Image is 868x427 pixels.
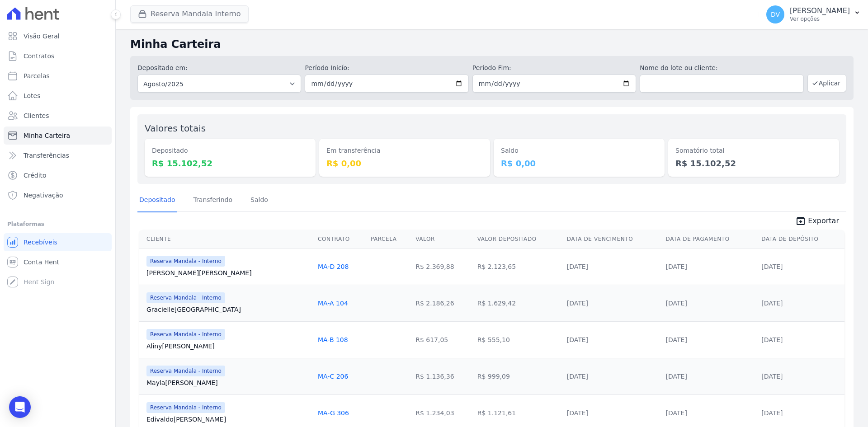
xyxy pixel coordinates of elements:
[474,248,563,285] td: R$ 2.123,65
[4,87,112,105] a: Lotes
[666,300,687,307] a: [DATE]
[152,146,308,155] dt: Depositado
[675,146,832,155] dt: Somatório total
[326,157,483,169] dd: R$ 0,00
[412,358,474,394] td: R$ 1.136,36
[4,186,112,204] a: Negativação
[666,373,687,380] a: [DATE]
[666,263,687,270] a: [DATE]
[24,52,54,61] span: Contratos
[759,2,868,27] button: DV [PERSON_NAME] Ver opções
[146,342,311,351] a: Aliny[PERSON_NAME]
[318,263,349,270] a: MA-D 208
[761,300,783,307] a: [DATE]
[367,230,412,249] th: Parcela
[152,157,308,169] dd: R$ 15.102,52
[318,373,348,380] a: MA-C 206
[24,171,47,180] span: Crédito
[4,253,112,271] a: Conta Hent
[474,285,563,321] td: R$ 1.629,42
[567,373,588,380] a: [DATE]
[146,292,225,303] span: Reserva Mandala - Interno
[146,329,225,340] span: Reserva Mandala - Interno
[318,409,349,417] a: MA-G 306
[761,336,783,343] a: [DATE]
[501,157,657,169] dd: R$ 0,00
[563,230,662,249] th: Data de Vencimento
[567,409,588,417] a: [DATE]
[24,151,69,160] span: Transferências
[4,146,112,164] a: Transferências
[192,189,235,212] a: Transferindo
[24,131,70,140] span: Minha Carteira
[305,63,468,73] label: Período Inicío:
[146,256,225,267] span: Reserva Mandala - Interno
[4,47,112,65] a: Contratos
[145,123,206,134] label: Valores totais
[318,336,348,343] a: MA-B 108
[146,378,311,387] a: Mayla[PERSON_NAME]
[808,216,839,226] span: Exportar
[474,358,563,394] td: R$ 999,09
[771,11,780,18] span: DV
[567,336,588,343] a: [DATE]
[9,396,31,418] div: Open Intercom Messenger
[314,230,367,249] th: Contrato
[4,127,112,145] a: Minha Carteira
[24,91,41,100] span: Lotes
[146,305,311,314] a: Gracielle[GEOGRAPHIC_DATA]
[761,373,783,380] a: [DATE]
[137,189,177,212] a: Depositado
[474,321,563,358] td: R$ 555,10
[326,146,483,155] dt: Em transferência
[4,27,112,45] a: Visão Geral
[807,74,846,92] button: Aplicar
[146,415,311,424] a: Edivaldo[PERSON_NAME]
[24,258,59,267] span: Conta Hent
[139,230,314,249] th: Cliente
[788,216,846,228] a: unarchive Exportar
[790,15,850,23] p: Ver opções
[640,63,803,73] label: Nome do lote ou cliente:
[146,402,225,413] span: Reserva Mandala - Interno
[501,146,657,155] dt: Saldo
[666,336,687,343] a: [DATE]
[146,268,311,277] a: [PERSON_NAME][PERSON_NAME]
[24,32,60,41] span: Visão Geral
[761,263,783,270] a: [DATE]
[24,238,57,247] span: Recebíveis
[24,191,63,200] span: Negativação
[567,263,588,270] a: [DATE]
[412,248,474,285] td: R$ 2.369,88
[24,71,50,80] span: Parcelas
[474,230,563,249] th: Valor Depositado
[4,166,112,184] a: Crédito
[412,321,474,358] td: R$ 617,05
[472,63,636,73] label: Período Fim:
[761,409,783,417] a: [DATE]
[567,300,588,307] a: [DATE]
[24,111,49,120] span: Clientes
[412,285,474,321] td: R$ 2.186,26
[249,189,270,212] a: Saldo
[7,219,108,230] div: Plataformas
[4,107,112,125] a: Clientes
[318,300,348,307] a: MA-A 104
[795,216,806,226] i: unarchive
[666,409,687,417] a: [DATE]
[137,64,188,71] label: Depositado em:
[758,230,844,249] th: Data de Depósito
[412,230,474,249] th: Valor
[662,230,758,249] th: Data de Pagamento
[790,6,850,15] p: [PERSON_NAME]
[4,233,112,251] a: Recebíveis
[130,36,854,52] h2: Minha Carteira
[4,67,112,85] a: Parcelas
[146,366,225,376] span: Reserva Mandala - Interno
[130,5,249,23] button: Reserva Mandala Interno
[675,157,832,169] dd: R$ 15.102,52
